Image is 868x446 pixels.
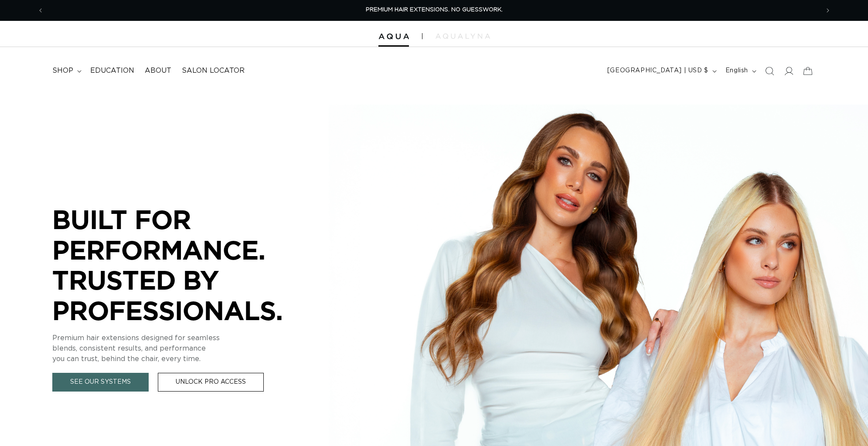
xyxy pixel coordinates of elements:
[52,333,314,364] p: Premium hair extensions designed for seamless blends, consistent results, and performance you can...
[182,66,245,75] span: Salon Locator
[720,63,760,79] button: English
[378,34,409,40] img: Aqua Hair Extensions
[818,2,837,19] button: Next announcement
[52,66,73,75] span: shop
[607,66,708,75] span: [GEOGRAPHIC_DATA] | USD $
[177,61,250,81] a: Salon Locator
[436,34,490,39] img: aqualyna.com
[725,66,748,75] span: English
[145,66,171,75] span: About
[366,7,503,13] span: PREMIUM HAIR EXTENSIONS. NO GUESSWORK.
[52,373,149,392] a: See Our Systems
[158,373,264,392] a: Unlock Pro Access
[140,61,177,81] a: About
[47,61,85,81] summary: shop
[85,61,140,81] a: Education
[760,61,779,81] summary: Search
[90,66,134,75] span: Education
[52,204,314,325] p: BUILT FOR PERFORMANCE. TRUSTED BY PROFESSIONALS.
[602,63,720,79] button: [GEOGRAPHIC_DATA] | USD $
[31,2,50,19] button: Previous announcement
